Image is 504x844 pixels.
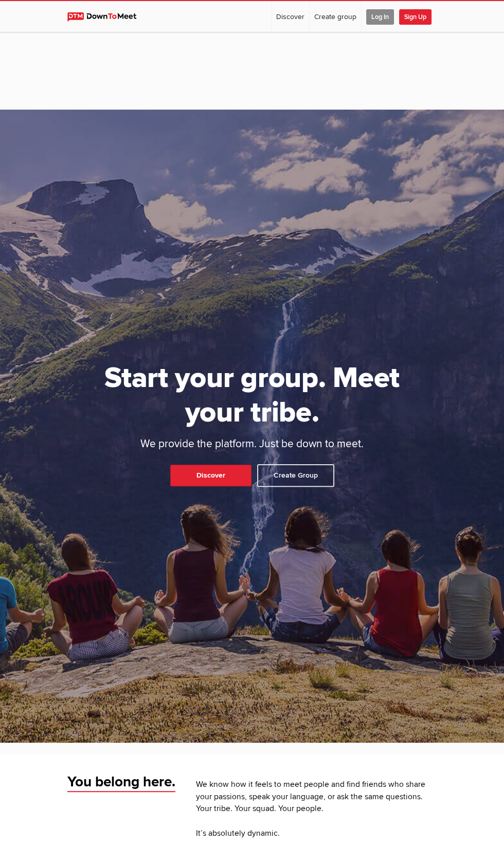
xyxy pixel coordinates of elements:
span: Log In [366,9,394,25]
a: Log In [362,1,399,32]
a: Create Group [257,464,334,487]
h1: Start your group. Meet your tribe. [85,361,419,430]
span: You belong here. [67,772,175,792]
img: DownToMeet [67,12,146,22]
p: We know how it feels to meet people and find friends who share your passions, speak your language... [196,779,437,815]
p: It’s absolutely dynamic. [196,828,437,840]
a: Create group [310,1,361,32]
a: Discover [272,1,309,32]
a: Sign Up [399,1,436,32]
a: Discover [170,465,251,486]
span: Sign Up [399,9,431,25]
